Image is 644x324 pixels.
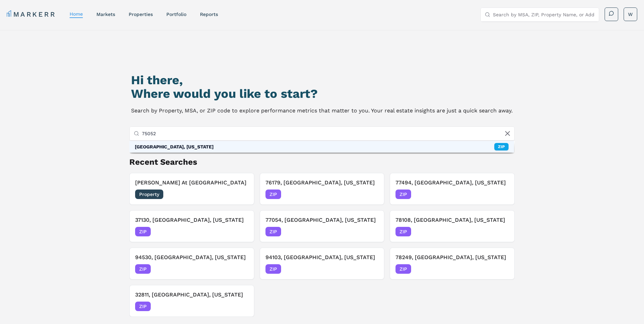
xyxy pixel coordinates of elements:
[265,227,281,236] span: ZIP
[166,12,186,17] a: Portfolio
[135,227,151,236] span: ZIP
[265,216,379,224] h3: 77054, [GEOGRAPHIC_DATA], [US_STATE]
[135,291,249,299] h3: 32811, [GEOGRAPHIC_DATA], [US_STATE]
[260,210,385,242] button: Remove 77054, Houston, Texas77054, [GEOGRAPHIC_DATA], [US_STATE]ZIP[DATE]
[395,227,411,236] span: ZIP
[395,264,411,274] span: ZIP
[135,264,151,274] span: ZIP
[390,248,515,280] button: Remove 78249, San Antonio, Texas78249, [GEOGRAPHIC_DATA], [US_STATE]ZIP[DATE]
[265,264,281,274] span: ZIP
[265,190,281,199] span: ZIP
[135,302,151,311] span: ZIP
[260,248,385,280] button: Remove 94103, San Francisco, California94103, [GEOGRAPHIC_DATA], [US_STATE]ZIP[DATE]
[494,266,509,272] span: [DATE]
[265,253,379,262] h3: 94103, [GEOGRAPHIC_DATA], [US_STATE]
[7,10,56,19] a: MARKERR
[260,173,385,205] button: Remove 76179, Saginaw, Texas76179, [GEOGRAPHIC_DATA], [US_STATE]ZIP[DATE]
[135,253,249,262] h3: 94530, [GEOGRAPHIC_DATA], [US_STATE]
[265,179,379,187] h3: 76179, [GEOGRAPHIC_DATA], [US_STATE]
[233,266,249,272] span: [DATE]
[129,12,153,17] a: properties
[135,190,163,199] span: Property
[395,190,411,199] span: ZIP
[628,11,633,18] span: W
[494,228,509,235] span: [DATE]
[131,106,513,115] p: Search by Property, MSA, or ZIP code to explore performance metrics that matter to you. Your real...
[624,7,637,21] button: W
[494,143,509,150] div: ZIP
[233,303,249,310] span: [DATE]
[395,216,509,224] h3: 78108, [GEOGRAPHIC_DATA], [US_STATE]
[129,157,515,167] h2: Recent Searches
[395,179,509,187] h3: 77494, [GEOGRAPHIC_DATA], [US_STATE]
[395,253,509,262] h3: 78249, [GEOGRAPHIC_DATA], [US_STATE]
[363,228,379,235] span: [DATE]
[135,216,249,224] h3: 37130, [GEOGRAPHIC_DATA], [US_STATE]
[129,248,254,280] button: Remove 94530, El Cerrito, California94530, [GEOGRAPHIC_DATA], [US_STATE]ZIP[DATE]
[233,228,249,235] span: [DATE]
[135,179,249,187] h3: [PERSON_NAME] At [GEOGRAPHIC_DATA]
[363,191,379,198] span: [DATE]
[200,12,218,17] a: reports
[363,266,379,272] span: [DATE]
[131,73,513,87] h1: Hi there,
[390,173,515,205] button: Remove 77494, Katy, Texas77494, [GEOGRAPHIC_DATA], [US_STATE]ZIP[DATE]
[129,285,254,317] button: Remove 32811, Orlando, Florida32811, [GEOGRAPHIC_DATA], [US_STATE]ZIP[DATE]
[129,141,514,152] div: Suggestions
[493,8,595,21] input: Search by MSA, ZIP, Property Name, or Address
[142,127,511,140] input: Search by MSA, ZIP, Property Name, or Address
[129,141,514,152] div: ZIP: 75052, Grand Prairie, Texas
[70,11,83,17] a: home
[233,191,249,198] span: [DATE]
[131,87,513,101] h2: Where would you like to start?
[129,210,254,242] button: Remove 37130, Murfreesboro, Tennessee37130, [GEOGRAPHIC_DATA], [US_STATE]ZIP[DATE]
[135,143,214,150] div: [GEOGRAPHIC_DATA], [US_STATE]
[494,191,509,198] span: [DATE]
[390,210,515,242] button: Remove 78108, Cibolo, Texas78108, [GEOGRAPHIC_DATA], [US_STATE]ZIP[DATE]
[96,12,115,17] a: markets
[129,173,254,205] button: Remove Emerson At Red Oak[PERSON_NAME] At [GEOGRAPHIC_DATA]Property[DATE]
